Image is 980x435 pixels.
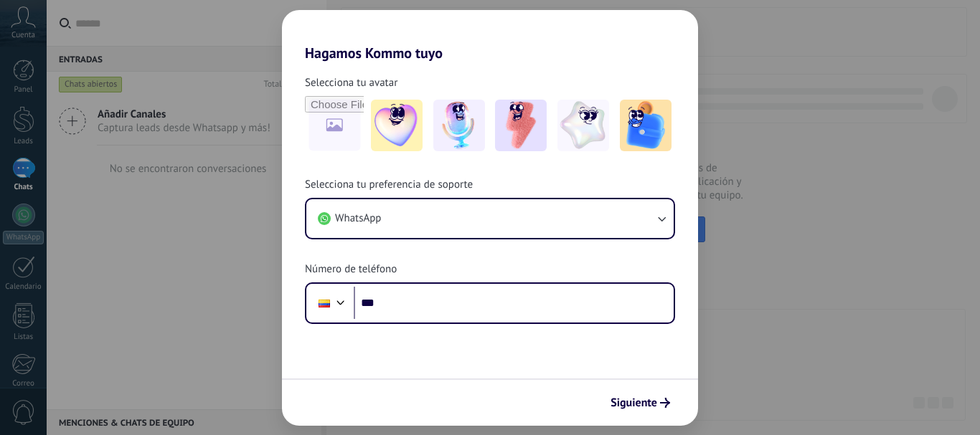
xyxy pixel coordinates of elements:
img: -1.jpeg [371,100,423,151]
span: WhatsApp [335,211,381,226]
span: Selecciona tu preferencia de soporte [305,178,473,192]
span: Siguiente [611,398,657,408]
div: Colombia: + 57 [311,288,338,318]
button: WhatsApp [306,199,674,238]
h2: Hagamos Kommo tuyo [282,10,698,62]
img: -4.jpeg [557,100,609,151]
img: -2.jpeg [433,100,485,151]
img: -3.jpeg [495,100,547,151]
span: Selecciona tu avatar [305,76,397,90]
button: Siguiente [604,391,677,415]
span: Número de teléfono [305,262,397,277]
img: -5.jpeg [620,100,672,151]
